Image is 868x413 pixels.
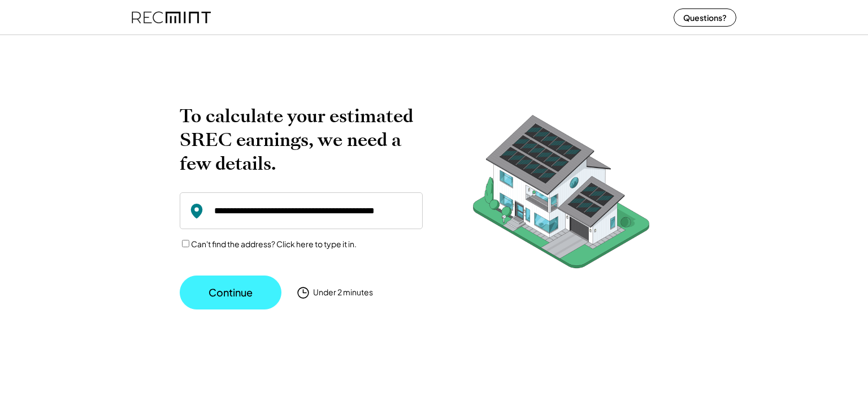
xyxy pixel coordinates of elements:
button: Questions? [674,8,736,27]
img: recmint-logotype%403x%20%281%29.jpeg [132,2,211,32]
label: Can't find the address? Click here to type it in. [191,239,357,249]
h2: To calculate your estimated SREC earnings, we need a few details. [180,104,423,175]
div: Under 2 minutes [313,287,373,298]
button: Continue [180,276,281,309]
img: RecMintArtboard%207.png [451,104,671,286]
